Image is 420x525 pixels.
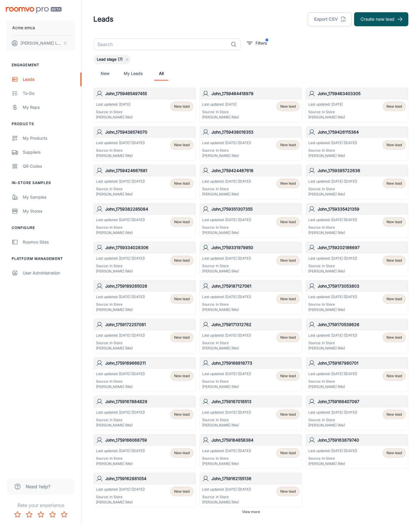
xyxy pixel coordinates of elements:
p: Source: In Store [96,456,145,461]
p: Source: In Store [96,379,145,384]
p: [PERSON_NAME] (Me) [308,461,357,466]
h6: John_1759167018513 [211,398,300,405]
p: Source: In Store [202,379,251,384]
p: Last updated: [DATE] ([DATE]) [308,256,357,261]
a: John_1759464418979Last updated: [DATE]Source: In Store[PERSON_NAME] (Me)New lead [199,87,302,123]
p: Last updated: [DATE] ([DATE]) [202,140,251,146]
h6: John_1759167884829 [105,398,193,405]
div: Suppliers [23,149,76,155]
span: New lead [174,219,190,225]
a: John_1759166407097Last updated: [DATE] ([DATE])Source: In Store[PERSON_NAME] (Me)New lead [306,395,408,430]
p: [PERSON_NAME] (Me) [308,230,357,235]
span: New lead [174,296,190,302]
p: Last updated: [DATE] ([DATE]) [96,487,145,492]
button: [PERSON_NAME] Leaptools [6,36,76,51]
p: Source: In Store [96,186,145,192]
p: [PERSON_NAME] (Me) [308,192,357,197]
button: Create new lead [354,12,408,26]
button: Export CSV [308,12,352,26]
p: [PERSON_NAME] (Me) [308,269,357,274]
span: New lead [174,489,190,494]
span: New lead [280,335,296,340]
span: New lead [174,335,190,340]
p: [PERSON_NAME] (Me) [202,192,251,197]
h6: John_1759463403305 [318,90,406,97]
p: Source: In Store [202,225,251,230]
h6: John_1759424467616 [211,167,300,174]
p: [PERSON_NAME] (Me) [96,500,145,505]
h6: John_1759465497455 [105,90,193,97]
p: [PERSON_NAME] Leaptools [20,40,62,46]
h6: John_1759335421359 [318,206,406,212]
p: Source: In Store [96,109,133,115]
p: [PERSON_NAME] (Me) [96,192,145,197]
a: John_1759189265026Last updated: [DATE] ([DATE])Source: In Store[PERSON_NAME] (Me)New lead [93,280,196,315]
p: [PERSON_NAME] (Me) [96,307,145,312]
h6: John_1759426115364 [318,129,406,135]
span: New lead [386,450,402,456]
p: Source: In Store [96,263,145,269]
p: [PERSON_NAME] (Me) [202,269,251,274]
h6: John_1759169666211 [105,360,193,366]
span: New lead [280,181,296,186]
p: Source: In Store [96,302,145,307]
p: Source: In Store [308,225,357,230]
input: Search [93,38,228,50]
a: John_1759169666211Last updated: [DATE] ([DATE])Source: In Store[PERSON_NAME] (Me)New lead [93,357,196,392]
h6: John_1759164858384 [211,437,300,443]
div: QR Codes [23,163,76,169]
p: Last updated: [DATE] ([DATE]) [96,448,145,454]
h6: John_1759173053803 [318,283,406,289]
h6: John_1759424667681 [105,167,193,174]
h6: John_1759438016353 [211,129,300,135]
p: Source: In Store [308,148,357,153]
a: John_1759382285084Last updated: [DATE] ([DATE])Source: In Store[PERSON_NAME] (Me)New lead [93,203,196,238]
p: Last updated: [DATE] ([DATE]) [308,410,357,415]
p: Source: In Store [202,417,251,423]
h6: John_1759334028306 [105,244,193,251]
span: New lead [386,219,402,225]
button: Rate 5 star [58,509,70,520]
p: Last updated: [DATE] ([DATE]) [96,217,145,223]
p: [PERSON_NAME] (Me) [96,230,145,235]
p: [PERSON_NAME] (Me) [202,500,251,505]
span: New lead [174,412,190,417]
h6: John_1759162155136 [211,475,300,482]
span: New lead [386,142,402,148]
p: [PERSON_NAME] (Me) [308,384,357,389]
p: [PERSON_NAME] (Me) [96,346,145,351]
button: Rate 4 star [47,509,58,520]
span: New lead [280,219,296,225]
a: John_1759167018513Last updated: [DATE] ([DATE])Source: In Store[PERSON_NAME] (Me)New lead [199,395,302,430]
a: John_1759438574070Last updated: [DATE] ([DATE])Source: In Store[PERSON_NAME] (Me)New lead [93,126,196,161]
a: John_1759172257081Last updated: [DATE] ([DATE])Source: In Store[PERSON_NAME] (Me)New lead [93,318,196,353]
p: Source: In Store [96,494,145,500]
span: New lead [280,450,296,456]
p: Last updated: [DATE] ([DATE]) [308,333,357,338]
p: Source: In Store [202,302,251,307]
span: New lead [174,373,190,379]
span: New lead [386,373,402,379]
p: [PERSON_NAME] (Me) [202,115,239,120]
a: John_1759168818773Last updated: [DATE] ([DATE])Source: In Store[PERSON_NAME] (Me)New lead [199,357,302,392]
a: John_1759166068759Last updated: [DATE] ([DATE])Source: In Store[PERSON_NAME] (Me)New lead [93,434,196,469]
p: [PERSON_NAME] (Me) [308,153,357,158]
div: My Samples [23,194,76,200]
p: Last updated: [DATE] ([DATE]) [96,140,145,146]
button: Rate 2 star [23,509,35,520]
a: My Leads [124,66,143,80]
span: New lead [386,258,402,263]
button: View more [240,508,262,516]
p: Last updated: [DATE] ([DATE]) [202,294,251,300]
span: New lead [386,412,402,417]
h6: John_1759162881054 [105,475,193,482]
p: [PERSON_NAME] (Me) [202,230,251,235]
p: Source: In Store [202,263,251,269]
h6: John_1759166068759 [105,437,193,443]
a: John_1759187127061Last updated: [DATE] ([DATE])Source: In Store[PERSON_NAME] (Me)New lead [199,280,302,315]
p: Last updated: [DATE] [96,102,133,107]
a: All [154,66,168,80]
p: Source: In Store [96,417,145,423]
p: Last updated: [DATE] ([DATE]) [202,410,251,415]
div: My Products [23,135,76,141]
